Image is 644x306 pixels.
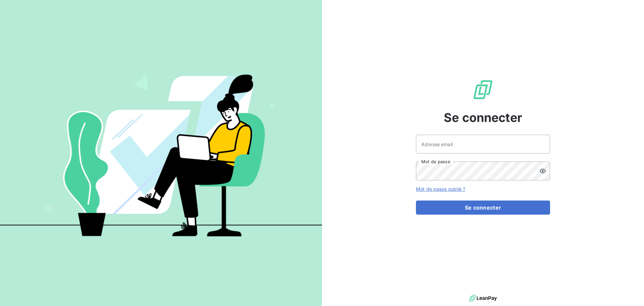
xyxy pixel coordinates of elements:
img: Logo LeanPay [472,79,494,100]
button: Se connecter [416,201,550,215]
input: placeholder [416,135,550,154]
span: Se connecter [444,108,522,127]
img: logo [469,293,497,303]
a: Mot de passe oublié ? [416,186,465,192]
